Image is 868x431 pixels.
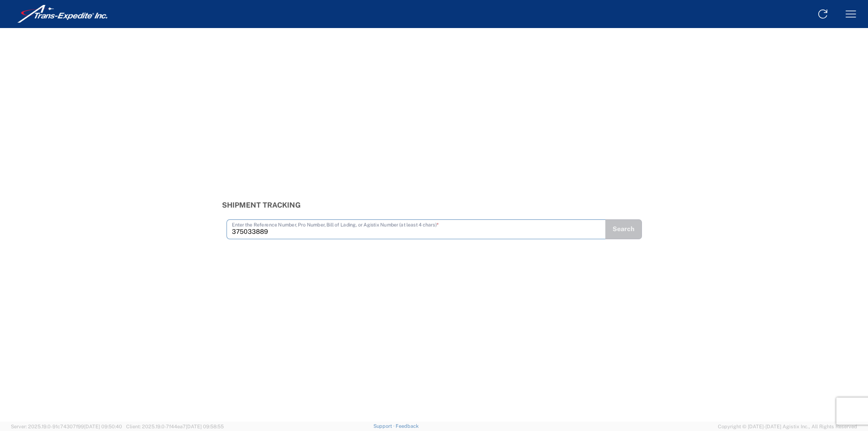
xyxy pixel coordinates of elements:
[396,423,419,429] a: Feedback
[222,201,646,209] h3: Shipment Tracking
[186,424,224,429] span: [DATE] 09:58:55
[11,424,122,429] span: Server: 2025.19.0-91c74307f99
[373,423,396,429] a: Support
[126,424,224,429] span: Client: 2025.19.0-7f44ea7
[84,424,122,429] span: [DATE] 09:50:40
[718,422,857,431] span: Copyright © [DATE]-[DATE] Agistix Inc., All Rights Reserved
